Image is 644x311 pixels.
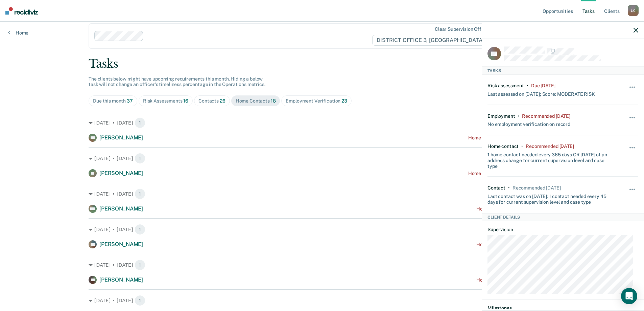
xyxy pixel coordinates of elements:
div: Client Details [482,213,644,221]
span: [PERSON_NAME] [99,276,143,283]
div: Home contact [487,143,519,149]
img: Recidiviz [5,7,38,15]
div: Risk assessment [487,83,524,89]
div: Home contact recommended a year ago [468,135,555,141]
div: Recommended 4 months ago [522,113,570,119]
div: Tasks [89,57,555,71]
a: Home [8,30,28,36]
div: Contacts [198,98,225,104]
div: Due 2 years ago [531,83,555,89]
dt: Milestones [487,305,638,311]
span: 1 [135,188,145,199]
div: No employment verification on record [487,119,570,127]
div: • [518,113,520,119]
span: 18 [271,98,276,104]
span: 1 [135,295,145,306]
span: 16 [183,98,188,104]
div: Last assessed on [DATE]; Score: MODERATE RISK [487,88,595,97]
div: [DATE] • [DATE] [89,188,555,199]
div: Employment [487,113,515,119]
div: Recommended 4 months ago [526,143,574,149]
div: 1 home contact needed every 365 days OR [DATE] of an address change for current supervision level... [487,149,613,169]
div: [DATE] • [DATE] [89,117,555,128]
div: Home contact recommended [DATE] [476,206,555,212]
div: [DATE] • [DATE] [89,153,555,164]
span: [PERSON_NAME] [99,170,143,176]
span: DISTRICT OFFICE 3, [GEOGRAPHIC_DATA] [372,35,494,46]
div: Home contact recommended [DATE] [476,242,555,247]
span: 26 [220,98,225,104]
div: • [508,185,510,191]
dt: Supervision [487,227,638,232]
div: Due this month [93,98,133,104]
div: Home contact recommended [DATE] [476,277,555,283]
span: 1 [135,224,145,235]
div: Clear supervision officers [435,26,492,32]
div: Contact [487,185,505,191]
div: Employment Verification [286,98,347,104]
span: 1 [135,153,145,164]
span: [PERSON_NAME] [99,241,143,247]
div: Open Intercom Messenger [621,288,637,304]
span: [PERSON_NAME] [99,134,143,141]
span: 23 [341,98,347,104]
span: 1 [135,260,145,270]
div: Home contact recommended a year ago [468,171,555,176]
div: Risk Assessments [143,98,188,104]
div: L C [628,5,639,16]
span: 1 [135,117,145,128]
div: Last contact was on [DATE]; 1 contact needed every 45 days for current supervision level and case... [487,191,613,205]
div: [DATE] • [DATE] [89,295,555,306]
div: Tasks [482,66,644,74]
div: • [521,143,523,149]
span: The clients below might have upcoming requirements this month. Hiding a below task will not chang... [89,76,265,87]
span: 37 [127,98,133,104]
div: [DATE] • [DATE] [89,224,555,235]
div: Recommended in 12 days [512,185,560,191]
span: [PERSON_NAME] [99,205,143,212]
div: [DATE] • [DATE] [89,260,555,270]
div: • [527,83,528,89]
div: Home Contacts [236,98,276,104]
